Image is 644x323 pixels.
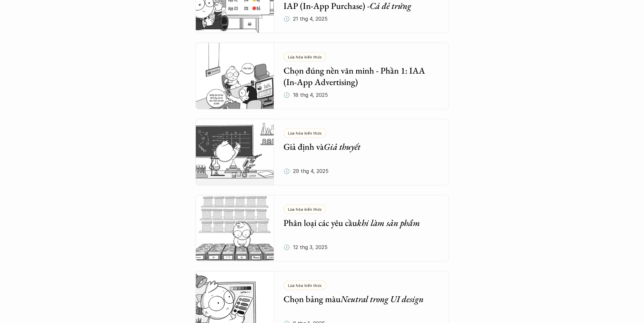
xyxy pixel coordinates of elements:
p: 🕔 29 thg 4, 2025 [284,166,328,176]
p: 🕔 21 thg 4, 2025 [284,14,328,23]
h5: Phân loại các yêu cầu [284,217,430,228]
em: Giả thuyết [324,141,360,152]
p: 🕔 12 thg 3, 2025 [284,242,328,252]
p: Lúa hóa kiến thức [288,55,322,59]
a: 🕔 12 thg 3, 2025 [195,195,449,261]
a: 🕔 18 thg 4, 2025 [195,43,449,109]
p: Lúa hóa kiến thức [288,207,322,211]
h5: Chọn đúng nền văn minh - Phần 1: IAA (In-App Advertising) [284,65,430,88]
h5: Chọn bảng màu [284,293,430,305]
a: 🕔 29 thg 4, 2025 [195,119,449,185]
em: khi làm sản phẩm [357,217,420,228]
h5: Giả định và [284,141,430,152]
em: Neutral trong UI design [341,293,424,305]
p: 🕔 18 thg 4, 2025 [284,90,328,100]
p: Lúa hóa kiến thức [288,283,322,287]
p: Lúa hóa kiến thức [288,131,322,135]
